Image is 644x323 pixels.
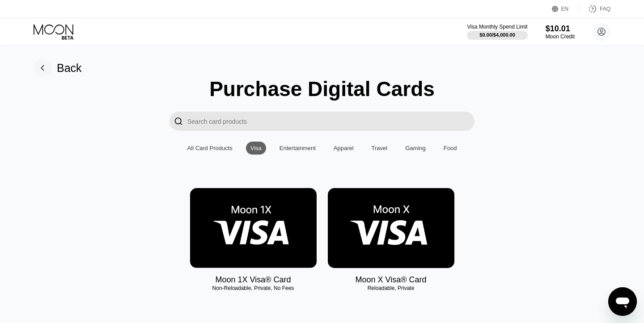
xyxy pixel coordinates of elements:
div: EN [552,4,579,13]
div: Travel [367,142,392,155]
input: Search card products [187,112,475,131]
div: $10.01 [546,24,575,34]
div: $10.01Moon Credit [546,24,575,40]
div:  [174,116,183,126]
div: Gaming [401,142,430,155]
div: Apparel [334,145,354,151]
div: Visa Monthly Spend Limit$0.00/$4,000.00 [467,24,527,40]
div: All Card Products [183,142,237,155]
div: Food [444,145,457,151]
div: Visa Monthly Spend Limit [467,24,527,30]
div: FAQ [579,4,610,13]
div:  [169,112,187,131]
div: Entertainment [280,145,316,151]
div: Moon 1X Visa® Card [215,275,291,285]
div: All Card Products [187,145,233,151]
div: Purchase Digital Cards [209,77,435,101]
iframe: Button to launch messaging window, conversation in progress [608,287,637,316]
div: Visa [250,145,262,151]
div: FAQ [600,6,610,12]
div: Food [439,142,462,155]
div: Back [57,62,82,75]
div: Entertainment [275,142,320,155]
div: Reloadable, Private [328,285,454,291]
div: Apparel [329,142,358,155]
div: Non-Reloadable, Private, No Fees [190,285,317,291]
div: Moon Credit [546,34,575,40]
div: Visa [246,142,266,155]
div: Back [34,59,82,77]
div: Gaming [405,145,426,151]
div: $0.00 / $4,000.00 [479,32,515,38]
div: Moon X Visa® Card [355,275,426,285]
div: Travel [372,145,388,151]
div: EN [561,6,569,12]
